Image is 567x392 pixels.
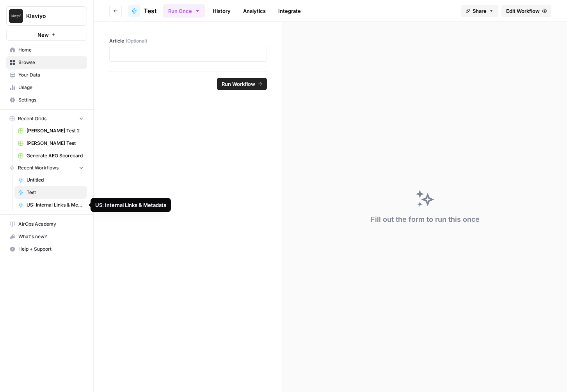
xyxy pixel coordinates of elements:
[95,201,166,209] div: US: Internal Links & Metadata
[6,243,87,255] button: Help + Support
[461,5,498,17] button: Share
[14,125,87,137] a: [PERSON_NAME] Test 2
[6,113,87,125] button: Recent Grids
[6,6,87,26] button: Workspace: Klaviyo
[27,176,84,184] span: Untitled
[6,56,87,69] a: Browse
[6,29,87,41] button: New
[109,37,267,45] label: Article
[506,7,540,15] span: Edit Workflow
[18,59,84,66] span: Browse
[27,140,84,147] span: [PERSON_NAME] Test
[128,5,157,17] a: Test
[14,174,87,186] a: Untitled
[18,221,84,228] span: AirOps Academy
[9,9,23,23] img: Klaviyo Logo
[274,5,306,17] a: Integrate
[18,164,59,171] span: Recent Workflows
[18,246,84,253] span: Help + Support
[14,150,87,162] a: Generate AEO Scorecard
[7,231,87,242] div: What's new?
[18,84,84,91] span: Usage
[501,5,551,17] a: Edit Workflow
[14,199,87,211] a: US: Internal Links & Metadata
[26,12,73,20] span: Klaviyo
[163,4,205,18] button: Run Once
[18,71,84,78] span: Your Data
[222,80,255,88] span: Run Workflow
[217,78,267,90] button: Run Workflow
[6,94,87,106] a: Settings
[14,186,87,199] a: Test
[6,162,87,174] button: Recent Workflows
[144,6,157,16] span: Test
[6,230,87,243] button: What's new?
[27,127,84,134] span: [PERSON_NAME] Test 2
[37,31,49,39] span: New
[238,5,270,17] a: Analytics
[18,96,84,103] span: Settings
[18,46,84,53] span: Home
[27,189,84,196] span: Test
[6,44,87,56] a: Home
[27,201,84,208] span: US: Internal Links & Metadata
[473,7,487,15] span: Share
[18,115,46,122] span: Recent Grids
[126,37,147,45] span: (Optional)
[371,214,480,225] div: Fill out the form to run this once
[27,152,84,159] span: Generate AEO Scorecard
[6,218,87,230] a: AirOps Academy
[6,69,87,81] a: Your Data
[14,137,87,150] a: [PERSON_NAME] Test
[6,81,87,94] a: Usage
[208,5,235,17] a: History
